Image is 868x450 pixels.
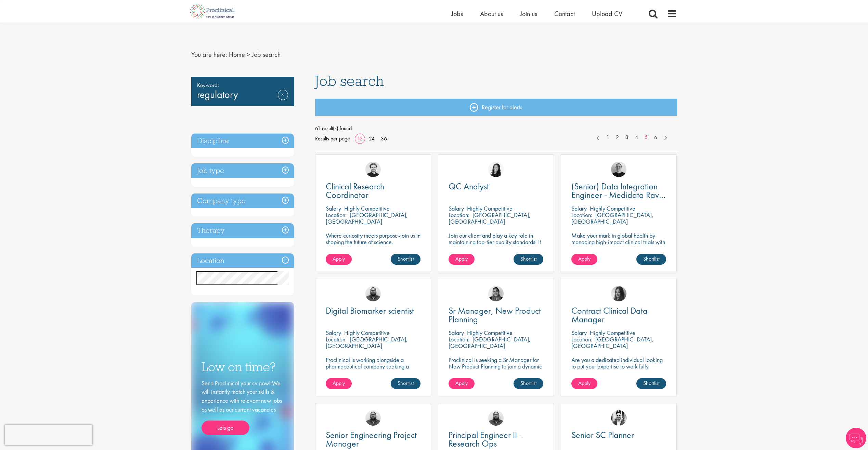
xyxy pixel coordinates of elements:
span: Salary [571,329,587,337]
span: Location: [571,335,592,343]
span: Salary [449,329,464,337]
a: 5 [641,134,651,141]
a: Apply [326,254,352,265]
p: Join our client and play a key role in maintaining top-tier quality standards! If you have a keen... [449,232,543,265]
a: 24 [366,135,377,142]
img: Emma Pretorious [611,162,626,177]
a: Apply [571,254,597,265]
img: Nico Kohlwes [365,162,381,177]
span: Digital Biomarker scientist [326,305,414,316]
span: Apply [578,255,591,262]
img: Ashley Bennett [488,410,504,426]
p: Highly Competitive [344,204,390,212]
a: Contact [554,9,575,18]
h3: Company type [191,193,294,208]
span: Location: [449,211,469,219]
p: [GEOGRAPHIC_DATA], [GEOGRAPHIC_DATA] [449,211,531,225]
a: breadcrumb link [229,50,245,59]
span: Senior Engineering Project Manager [326,429,417,449]
a: Jobs [451,9,463,18]
span: Salary [326,204,341,212]
a: Digital Biomarker scientist [326,307,420,315]
a: Principal Engineer II - Research Ops [449,431,543,448]
span: 61 result(s) found [315,123,677,134]
p: Highly Competitive [467,204,513,212]
a: Remove [278,90,288,110]
p: Highly Competitive [590,204,635,212]
p: [GEOGRAPHIC_DATA], [GEOGRAPHIC_DATA] [571,211,653,225]
h3: Location [191,253,294,268]
img: Chatbot [846,428,866,448]
a: 36 [378,135,389,142]
p: Highly Competitive [467,329,513,337]
h3: Low on time? [202,360,284,374]
span: Apply [333,255,345,262]
span: Apply [578,379,591,387]
a: Register for alerts [315,99,677,116]
a: Upload CV [592,9,622,18]
a: Shortlist [514,254,543,265]
a: 1 [603,134,613,141]
img: Ashley Bennett [365,286,381,301]
a: Apply [449,254,475,265]
p: Proclinical is seeking a Sr Manager for New Product Planning to join a dynamic team on a permanen... [449,357,543,376]
span: Clinical Research Coordinator [326,180,384,201]
a: Sr Manager, New Product Planning [449,307,543,324]
span: Location: [326,211,347,219]
span: Results per page [315,134,350,144]
h3: Therapy [191,223,294,238]
a: Clinical Research Coordinator [326,182,420,199]
span: Location: [449,335,469,343]
span: Salary [449,204,464,212]
a: Shortlist [636,378,666,389]
span: Senior SC Planner [571,429,634,441]
a: Shortlist [636,254,666,265]
a: Join us [520,9,537,18]
img: Numhom Sudsok [488,162,504,177]
span: QC Analyst [449,180,489,192]
span: Sr Manager, New Product Planning [449,305,541,325]
div: regulatory [191,77,294,106]
a: About us [480,9,503,18]
a: 12 [355,135,365,142]
a: Apply [571,378,597,389]
iframe: reCAPTCHA [5,425,92,445]
a: Ashley Bennett [365,410,381,426]
h3: Discipline [191,134,294,148]
span: Apply [455,255,468,262]
a: Apply [449,378,475,389]
p: Make your mark in global health by managing high-impact clinical trials with a leading CRO. [571,232,666,252]
img: Heidi Hennigan [611,286,626,301]
a: Senior Engineering Project Manager [326,431,420,448]
a: 2 [612,134,622,141]
p: Highly Competitive [344,329,390,337]
div: Send Proclinical your cv now! We will instantly match your skills & experience with relevant new ... [202,379,284,435]
img: Edward Little [611,410,626,426]
a: Shortlist [391,378,420,389]
p: [GEOGRAPHIC_DATA], [GEOGRAPHIC_DATA] [449,335,531,350]
span: > [247,50,250,59]
span: Job search [252,50,281,59]
span: Salary [571,204,587,212]
a: Apply [326,378,352,389]
p: Highly Competitive [590,329,635,337]
span: (Senior) Data Integration Engineer - Medidata Rave Specialized [571,180,665,209]
a: QC Analyst [449,182,543,191]
span: Principal Engineer II - Research Ops [449,429,522,449]
a: 3 [622,134,632,141]
p: Proclinical is working alongside a pharmaceutical company seeking a Digital Biomarker Scientist t... [326,357,420,389]
a: 6 [651,134,661,141]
